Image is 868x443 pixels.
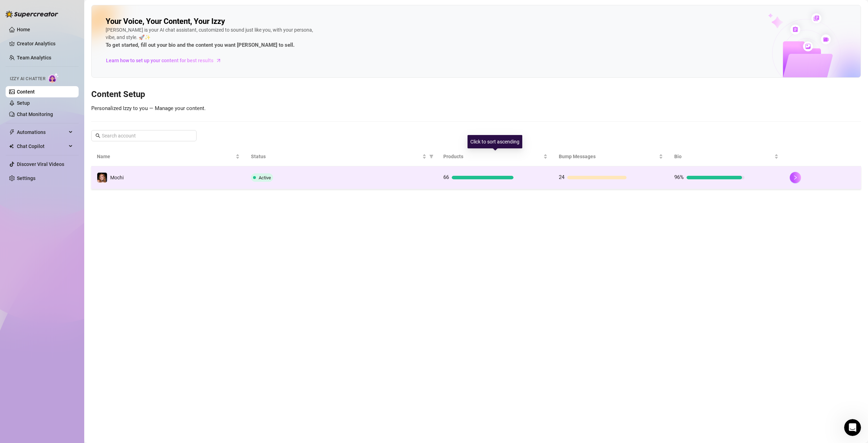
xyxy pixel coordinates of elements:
a: Creator Analytics [17,38,73,49]
a: Home [17,27,30,32]
span: Personalized Izzy to you — Manage your content. [91,105,206,111]
div: [PERSON_NAME] is your AI chat assistant, customized to sound just like you, with your persona, vi... [106,26,316,50]
a: Discover Viral Videos [17,161,64,167]
span: filter [429,154,433,159]
span: Mochi [110,175,124,180]
img: AI Chatter [48,73,59,83]
iframe: Intercom live chat [844,419,861,436]
span: Automations [17,127,67,138]
a: Settings [17,175,35,181]
span: Active [259,175,271,180]
span: 24 [559,174,564,180]
span: right [793,175,798,180]
a: Team Analytics [17,55,51,60]
span: Products [443,153,542,160]
img: logo-BBDzfeDw.svg [6,11,58,18]
a: Content [17,89,35,95]
a: Learn how to set up your content for best results [106,55,227,66]
span: filter [428,151,435,162]
button: right [790,172,801,183]
span: thunderbolt [9,129,15,135]
th: Products [438,147,553,166]
a: Chat Monitoring [17,111,53,117]
th: Bump Messages [553,147,669,166]
th: Name [91,147,245,166]
span: Chat Copilot [17,141,67,152]
span: Name [97,153,234,160]
span: Bump Messages [559,153,657,160]
img: Chat Copilot [9,144,14,149]
img: ai-chatter-content-library-cLFOSyPT.png [752,6,861,77]
input: Search account [102,132,187,140]
span: 66 [443,174,449,180]
span: Izzy AI Chatter [10,76,45,82]
span: Bio [674,153,773,160]
img: Mochi [97,173,107,182]
span: arrow-right [215,57,222,64]
strong: To get started, fill out your bio and the content you want [PERSON_NAME] to sell. [106,42,294,48]
h2: Your Voice, Your Content, Your Izzy [106,17,225,26]
th: Bio [669,147,784,166]
span: Learn how to set up your content for best results [106,57,213,64]
h3: Content Setup [91,89,861,100]
span: Status [251,153,421,160]
span: 96% [674,174,684,180]
th: Status [245,147,438,166]
span: search [95,133,100,138]
a: Setup [17,100,30,106]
